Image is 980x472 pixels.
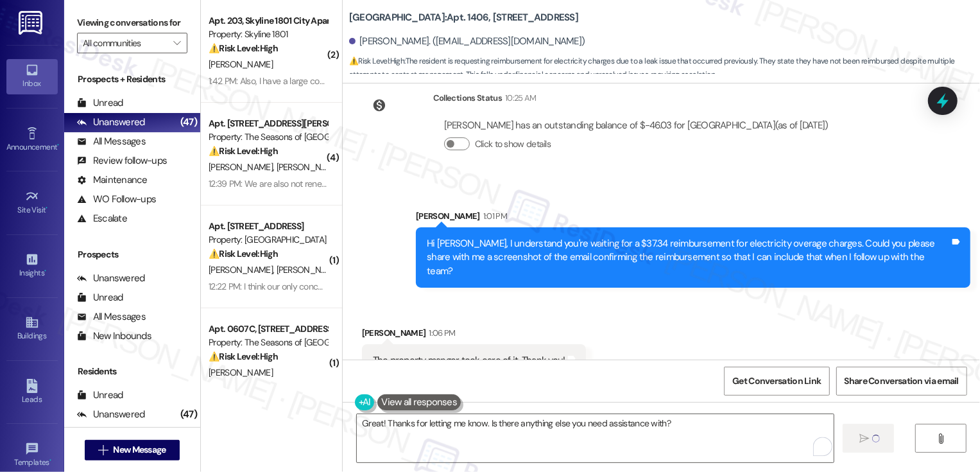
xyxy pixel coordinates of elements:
[77,329,151,343] div: New Inbounds
[77,173,148,187] div: Maintenance
[77,212,127,225] div: Escalate
[362,326,586,344] div: [PERSON_NAME]
[209,351,278,362] strong: ⚠️ Risk Level: High
[77,408,145,421] div: Unanswered
[173,38,180,48] i: 
[480,209,507,223] div: 1:01 PM
[77,291,123,304] div: Unread
[77,193,156,206] div: WO Follow-ups
[77,154,167,168] div: Review follow-ups
[209,322,327,336] div: Apt. 0607C, [STREET_ADDRESS][PERSON_NAME]
[77,116,145,129] div: Unanswered
[209,130,327,144] div: Property: The Seasons of [GEOGRAPHIC_DATA]
[44,267,46,275] span: •
[732,374,821,388] span: Get Conversation Link
[859,433,869,444] i: 
[209,161,277,173] span: [PERSON_NAME]
[209,145,278,157] strong: ⚠️ Risk Level: High
[77,96,123,110] div: Unread
[77,13,187,33] label: Viewing conversations for
[276,161,340,173] span: [PERSON_NAME]
[209,281,866,292] div: 12:22 PM: I think our only concern is the issues we have been having with our billing and needing...
[276,264,340,275] span: [PERSON_NAME]
[724,367,829,396] button: Get Conversation Link
[64,73,200,86] div: Prospects + Residents
[77,389,123,402] div: Unread
[845,374,959,388] span: Share Conversation via email
[209,58,273,70] span: [PERSON_NAME]
[77,310,146,324] div: All Messages
[936,433,945,444] i: 
[177,112,200,132] div: (47)
[6,375,58,410] a: Leads
[349,35,585,48] div: [PERSON_NAME]. ([EMAIL_ADDRESS][DOMAIN_NAME])
[6,186,58,220] a: Site Visit •
[177,405,200,424] div: (47)
[502,91,537,105] div: 10:25 AM
[64,248,200,261] div: Prospects
[349,56,404,66] strong: ⚠️ Risk Level: High
[373,354,565,367] div: The property manger took care of it. Thank you!
[209,367,273,378] span: [PERSON_NAME]
[209,14,327,28] div: Apt. 203, Skyline 1801 City Apartments
[209,42,278,54] strong: ⚠️ Risk Level: High
[6,311,58,346] a: Buildings
[19,11,45,35] img: ResiDesk Logo
[349,11,578,24] b: [GEOGRAPHIC_DATA]: Apt. 1406, [STREET_ADDRESS]
[357,414,834,462] textarea: To enrich screen reader interactions, please activate Accessibility in Grammarly extension settings
[209,248,278,259] strong: ⚠️ Risk Level: High
[46,204,48,213] span: •
[427,237,950,278] div: Hi [PERSON_NAME], I understand you're waiting for a $37.34 reimbursement for electricity overage ...
[57,141,59,150] span: •
[475,137,551,151] label: Click to show details
[444,119,829,132] div: [PERSON_NAME] has an outstanding balance of $-46.03 for [GEOGRAPHIC_DATA] (as of [DATE])
[349,55,980,82] span: : The resident is requesting reimbursement for electricity charges due to a leak issue that occur...
[64,365,200,378] div: Residents
[836,367,967,396] button: Share Conversation via email
[209,336,327,349] div: Property: The Seasons of [GEOGRAPHIC_DATA]
[6,249,58,283] a: Insights •
[77,272,145,285] div: Unanswered
[6,59,58,94] a: Inbox
[209,117,327,130] div: Apt. [STREET_ADDRESS][PERSON_NAME]
[209,28,327,41] div: Property: Skyline 1801
[416,209,970,227] div: [PERSON_NAME]
[426,326,455,340] div: 1:06 PM
[209,233,327,247] div: Property: [GEOGRAPHIC_DATA]
[209,75,870,87] div: 1:42 PM: Also, I have a large cockroach infestation in my unit, Could you please have a professio...
[209,220,327,233] div: Apt. [STREET_ADDRESS]
[433,91,502,105] div: Collections Status
[83,33,167,53] input: All communities
[209,264,277,275] span: [PERSON_NAME]
[77,135,146,148] div: All Messages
